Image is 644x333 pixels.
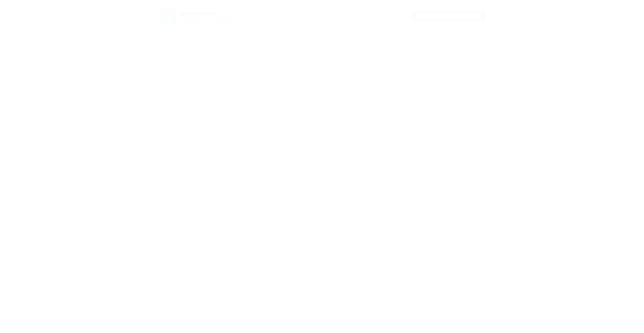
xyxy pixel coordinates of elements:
p: Strategies & Tactics [359,12,402,20]
a: Strategies & Tactics [355,8,406,25]
p: Home [338,12,351,20]
a: Build Your Custom Engagement [411,11,487,22]
a: home [158,5,234,27]
a: Home [334,8,355,25]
